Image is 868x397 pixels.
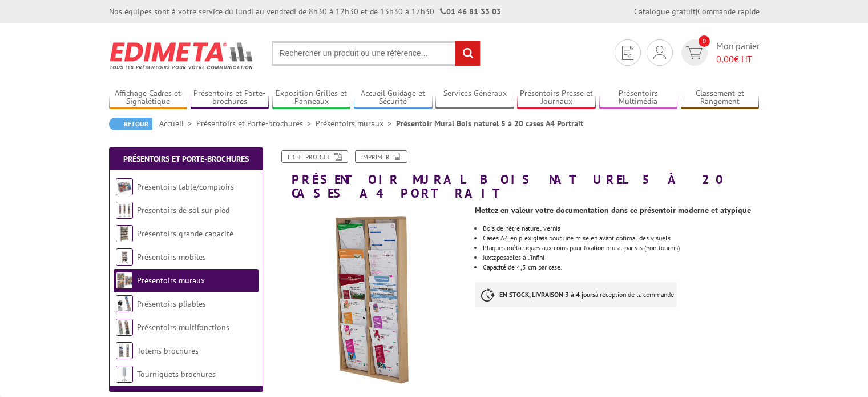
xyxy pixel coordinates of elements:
[196,118,316,129] a: Présentoirs et Porte-brochures
[116,319,133,336] img: Présentoirs multifonctions
[499,290,595,299] strong: EN STOCK, LIVRAISON 3 à 4 jours
[483,264,759,271] li: Capacité de 4,5 cm par case.
[316,118,396,129] a: Présentoirs muraux
[679,39,760,66] a: devis rapide 0 Mon panier 0,00€ HT
[699,35,710,47] span: 0
[109,6,501,17] div: Nos équipes sont à votre service du lundi au vendredi de 8h30 à 12h30 et de 13h30 à 17h30
[483,254,759,261] li: Juxtaposables à l’infini
[475,205,751,215] strong: Mettez en valeur votre documentation dans ce présentoir moderne et atypique
[281,150,348,163] a: Fiche produit
[634,6,760,17] div: |
[116,202,133,219] img: Présentoirs de sol sur pied
[622,46,633,60] img: devis rapide
[686,46,703,59] img: devis rapide
[653,46,666,59] img: devis rapide
[483,235,759,242] li: Cases A4 en plexiglass pour une mise en avant optimal des visuels
[137,369,216,379] a: Tourniquets brochures
[440,6,501,17] strong: 01 46 81 33 03
[634,6,696,17] a: Catalogue gratuit
[109,34,255,77] img: Edimeta
[137,322,229,332] a: Présentoirs multifonctions
[123,154,249,164] a: Présentoirs et Porte-brochures
[116,225,133,242] img: Présentoirs grande capacité
[599,89,678,107] a: Présentoirs Multimédia
[354,89,433,107] a: Accueil Guidage et Sécurité
[681,89,760,107] a: Classement et Rangement
[483,244,759,251] li: Plaques métalliques aux coins pour fixation mural par vis (non-fournis)
[716,53,734,65] span: 0,00
[272,41,481,66] input: Rechercher un produit ou une référence...
[109,89,188,107] a: Affichage Cadres et Signalétique
[716,53,760,66] span: € HT
[137,252,206,262] a: Présentoirs mobiles
[396,118,583,129] li: Présentoir Mural Bois naturel 5 à 20 cases A4 Portrait
[116,248,133,266] img: Présentoirs mobiles
[137,182,234,192] a: Présentoirs table/comptoirs
[109,118,152,130] a: Retour
[137,299,206,309] a: Présentoirs pliables
[137,275,205,286] a: Présentoirs muraux
[137,228,233,239] a: Présentoirs grande capacité
[475,282,677,307] p: à réception de la commande
[483,225,759,232] li: Bois de hêtre naturel vernis
[272,89,351,107] a: Exposition Grilles et Panneaux
[159,118,196,129] a: Accueil
[191,89,269,107] a: Présentoirs et Porte-brochures
[697,6,760,17] a: Commande rapide
[116,178,133,195] img: Présentoirs table/comptoirs
[116,366,133,383] img: Tourniquets brochures
[137,346,199,356] a: Totems brochures
[716,39,760,66] span: Mon panier
[266,150,768,200] h1: Présentoir Mural Bois naturel 5 à 20 cases A4 Portrait
[116,272,133,289] img: Présentoirs muraux
[435,89,514,107] a: Services Généraux
[116,342,133,359] img: Totems brochures
[116,295,133,312] img: Présentoirs pliables
[137,205,229,215] a: Présentoirs de sol sur pied
[355,150,407,163] a: Imprimer
[455,41,480,66] input: rechercher
[517,89,596,107] a: Présentoirs Presse et Journaux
